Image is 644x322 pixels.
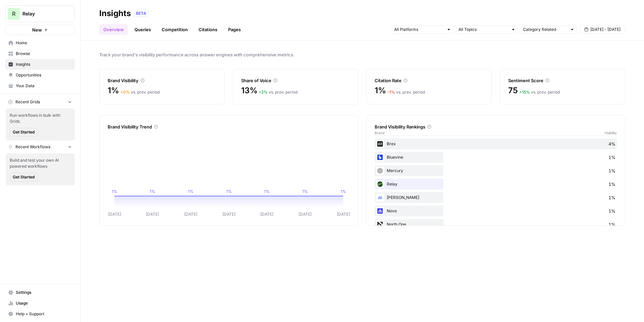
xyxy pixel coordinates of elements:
span: Visibility [604,130,617,136]
input: All Platforms [394,26,444,33]
a: Browse [5,48,75,59]
span: Home [16,40,72,46]
span: 1% [608,208,615,214]
tspan: 1% [340,189,346,194]
button: Get Started [10,128,38,137]
a: Usage [5,298,75,309]
a: Overview [99,24,128,35]
input: Category Related [523,26,567,33]
tspan: [DATE] [260,212,273,217]
span: Opportunities [16,72,72,78]
span: – 1 % [387,90,395,95]
span: Usage [16,300,72,306]
tspan: 1% [264,189,270,194]
a: Opportunities [5,70,75,80]
input: All Topics [459,26,508,33]
span: 4% [608,141,615,147]
span: [DATE] - [DATE] [590,26,621,33]
span: 1% [608,167,615,174]
span: Get Started [13,174,35,180]
span: Track your brand's visibility performance across answer engines with comprehensive metrics. [99,51,625,58]
span: Settings [16,289,72,296]
span: Recent Workflows [15,144,50,150]
div: vs. prev. period [519,89,560,95]
span: R [12,10,15,18]
tspan: [DATE] [299,212,312,217]
button: Get Started [10,173,38,181]
span: Insights [16,61,72,67]
a: Insights [5,59,75,70]
div: vs. prev. period [120,89,160,95]
img: r62ylnxqpkxxzhvap3cpgzvzftzw [376,140,384,148]
span: Get Started [13,129,35,135]
div: Brex [375,139,617,149]
div: Mercury [375,165,617,176]
span: Recent Grids [15,99,40,105]
img: ukod4js4fyjw0ppkbt0k7fzqyzfj [376,180,384,188]
span: 1% [608,194,615,201]
span: Brand [375,130,384,136]
button: New [5,25,75,35]
span: 1% [108,85,119,96]
div: Sentiment Score [508,77,617,84]
span: Relay [22,10,63,17]
button: Recent Workflows [5,142,75,152]
img: 26z5uxi7552xzwkrcjvmc6eva69j [376,194,384,202]
span: + 15 % [519,90,530,95]
span: Run workflows in bulk with Grids [10,112,71,124]
span: 1% [608,181,615,187]
tspan: [DATE] [222,212,235,217]
tspan: 1% [112,189,117,194]
img: dpuy9fgtzzbozrcqu5bcrvvrk61u [376,207,384,215]
span: 1% [608,154,615,161]
img: lrh2mueriarel2y2ccpycmcdkl1y [376,167,384,175]
a: Your Data [5,80,75,91]
div: Brand Visibility Trend [108,123,350,130]
a: Pages [224,24,245,35]
tspan: 1% [302,189,308,194]
div: vs. prev. period [387,89,425,95]
div: vs. prev. period [259,89,298,95]
div: Share of Voice [241,77,350,84]
tspan: 1% [150,189,155,194]
span: Help + Support [16,311,72,317]
span: New [32,26,42,33]
span: + 2 % [259,90,268,95]
a: Citations [195,24,221,35]
div: Insights [99,8,131,19]
tspan: [DATE] [184,212,197,217]
a: Queries [130,24,155,35]
div: Bluevine [375,152,617,163]
img: 4h5yuh7rtuvr0cp5i1luwhlx7t4x [376,220,384,228]
span: 1% [608,221,615,228]
a: Settings [5,287,75,298]
button: [DATE] - [DATE] [580,25,625,34]
tspan: [DATE] [337,212,350,217]
a: Home [5,38,75,48]
div: Brand Visibility [108,77,216,84]
span: Build and test your own AI powered workflows [10,157,71,169]
span: Your Data [16,83,72,89]
span: Browse [16,51,72,57]
button: Help + Support [5,309,75,319]
span: + 0 % [120,90,130,95]
div: BETA [133,10,149,17]
div: Novo [375,206,617,216]
div: Relay [375,179,617,190]
span: 75 [508,85,518,96]
div: North One [375,219,617,230]
div: Citation Rate [375,77,483,84]
tspan: 1% [188,189,194,194]
a: Competition [158,24,192,35]
img: 8k0vpuqgayllwz5ovycu2yw0sezz [376,153,384,161]
tspan: 1% [226,189,232,194]
button: Workspace: Relay [5,5,75,22]
button: Recent Grids [5,97,75,107]
span: 1% [375,85,386,96]
tspan: [DATE] [146,212,159,217]
div: Brand Visibility Rankings [375,123,617,130]
span: 13% [241,85,257,96]
tspan: [DATE] [108,212,121,217]
div: [PERSON_NAME] [375,192,617,203]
